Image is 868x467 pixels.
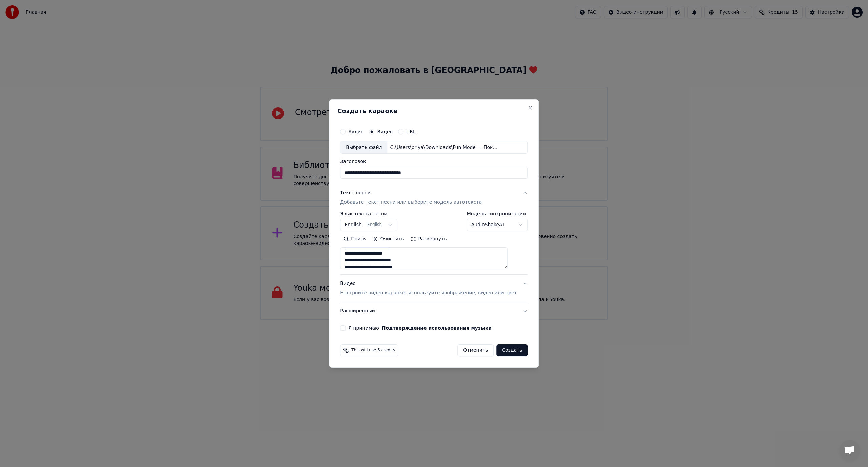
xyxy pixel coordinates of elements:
[457,344,494,356] button: Отменить
[467,212,528,216] label: Модель синхронизации
[340,212,528,275] div: Текст песниДобавьте текст песни или выберите модель автотекста
[377,129,393,134] label: Видео
[340,199,482,206] p: Добавьте текст песни или выберите модель автотекста
[348,326,492,330] label: Я принимаю
[370,234,408,245] button: Очистить
[340,190,371,197] div: Текст песни
[406,129,416,134] label: URL
[351,348,395,353] span: This will use 5 credits
[340,212,397,216] label: Язык текста песни
[340,302,528,320] button: Расширенный
[340,184,528,212] button: Текст песниДобавьте текст песни или выберите модель автотекста
[340,290,517,296] p: Настройте видео караоке: используйте изображение, видео или цвет
[382,326,492,330] button: Я принимаю
[340,159,528,164] label: Заголовок
[348,129,363,134] label: Аудио
[337,108,530,114] h2: Создать караоке
[387,144,502,151] div: C:\Users\priya\Downloads\Fun Mode — Пока моё сердце бьётся.mp4
[340,275,528,302] button: ВидеоНастройте видео караоке: используйте изображение, видео или цвет
[496,344,528,356] button: Создать
[340,234,369,245] button: Поиск
[407,234,450,245] button: Развернуть
[340,141,387,154] div: Выбрать файл
[340,280,517,297] div: Видео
